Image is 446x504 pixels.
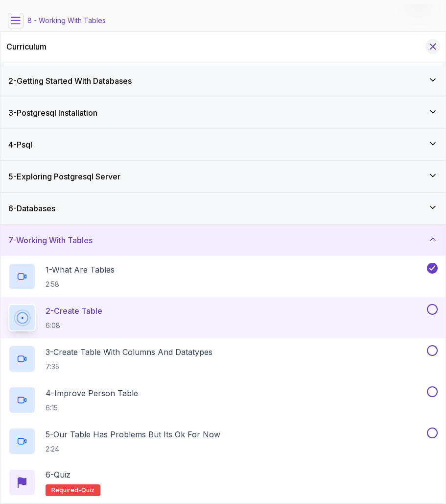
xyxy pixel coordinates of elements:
h3: 5 - Exploring Postgresql Server [8,171,120,182]
h3: 4 - Psql [8,139,32,151]
button: 3-Postgresql Installation [0,97,446,128]
button: 7-Working With Tables [0,225,446,256]
p: 8 - Working With Tables [27,16,106,25]
button: Hide Curriculum for mobile [425,39,441,54]
p: 4 - Improve Person Table [46,387,138,399]
p: 7:35 [46,362,212,372]
button: 5-Our Table Has Problems But Its Ok For Now2:24 [8,428,438,455]
h3: 6 - Databases [8,202,55,214]
button: 4-Psql [0,129,446,160]
button: 6-Databases [0,193,446,224]
h3: 2 - Getting Started With Databases [8,75,132,87]
p: 3 - Create Table With Columns And Datatypes [46,346,212,358]
button: 2-Create Table6:08 [8,304,438,331]
button: 2-Getting Started With Databases [0,65,446,97]
span: Required- [51,486,81,494]
span: quiz [81,486,94,494]
p: 6:08 [46,321,102,330]
p: 2:24 [46,444,220,454]
button: 6-QuizRequired-quiz [8,469,438,496]
p: 6:15 [46,403,138,413]
p: 5 - Our Table Has Problems But Its Ok For Now [46,428,220,440]
button: 5-Exploring Postgresql Server [0,161,446,192]
p: 2 - Create Table [46,305,102,317]
h3: 7 - Working With Tables [8,234,93,246]
button: 1-What Are Tables2:58 [8,263,438,290]
p: 1 - What Are Tables [46,264,115,276]
button: 4-Improve Person Table6:15 [8,386,438,414]
p: 2:58 [46,279,115,289]
button: 3-Create Table With Columns And Datatypes7:35 [8,345,438,373]
h3: 3 - Postgresql Installation [8,107,97,119]
h2: Curriculum [6,41,47,52]
p: 6 - Quiz [46,469,70,480]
